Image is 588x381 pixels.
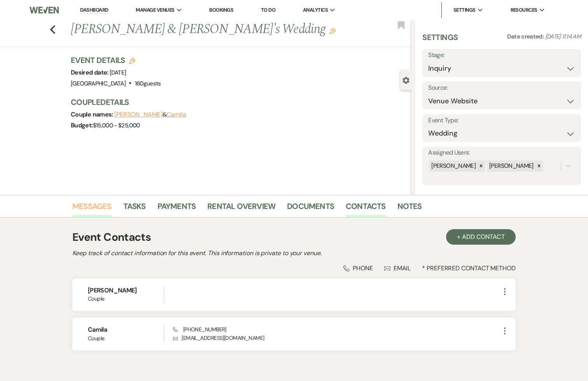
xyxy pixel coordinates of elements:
[428,115,575,126] label: Event Type:
[114,111,186,118] span: &
[446,229,516,245] button: + Add Contact
[261,7,275,13] a: To Do
[397,200,422,217] a: Notes
[123,200,146,217] a: Tasks
[72,200,112,217] a: Messages
[110,69,126,77] span: [DATE]
[166,111,186,118] button: Camila
[80,7,108,14] a: Dashboard
[88,334,164,343] span: Couple
[429,160,477,172] div: [PERSON_NAME]
[173,326,226,333] span: [PHONE_NUMBER]
[287,200,334,217] a: Documents
[428,50,575,61] label: Stage:
[209,7,233,13] a: Bookings
[136,6,174,14] span: Manage Venues
[346,200,386,217] a: Contacts
[71,55,161,66] h3: Event Details
[71,68,110,77] span: Desired date:
[453,6,476,14] span: Settings
[343,264,373,272] div: Phone
[507,33,545,40] span: Date created:
[71,80,126,87] span: [GEOGRAPHIC_DATA]
[72,229,151,245] h1: Event Contacts
[545,33,581,40] span: [DATE] 11:14 AM
[88,325,164,334] h6: Camila
[30,2,59,18] img: Weven Logo
[88,295,164,303] span: Couple
[207,200,275,217] a: Rental Overview
[428,82,575,94] label: Source:
[93,122,140,129] span: $15,000 - $25,000
[428,147,575,158] label: Assigned Users:
[384,264,411,272] div: Email
[72,264,516,272] div: * Preferred Contact Method
[422,32,458,49] h3: Settings
[402,76,409,84] button: Close lead details
[329,27,336,34] button: Edit
[71,97,404,108] h3: Couple Details
[71,110,114,118] span: Couple names:
[303,6,328,14] span: Analytics
[72,249,516,258] h2: Keep track of contact information for this event. This information is private to your venue.
[135,80,161,87] span: 160 guests
[487,160,535,172] div: [PERSON_NAME]
[157,200,196,217] a: Payments
[511,6,537,14] span: Resources
[71,121,93,129] span: Budget:
[71,20,340,39] h1: [PERSON_NAME] & [PERSON_NAME]'s Wedding
[88,286,164,295] h6: [PERSON_NAME]
[114,111,163,118] button: [PERSON_NAME]
[173,334,500,342] p: [EMAIL_ADDRESS][DOMAIN_NAME]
